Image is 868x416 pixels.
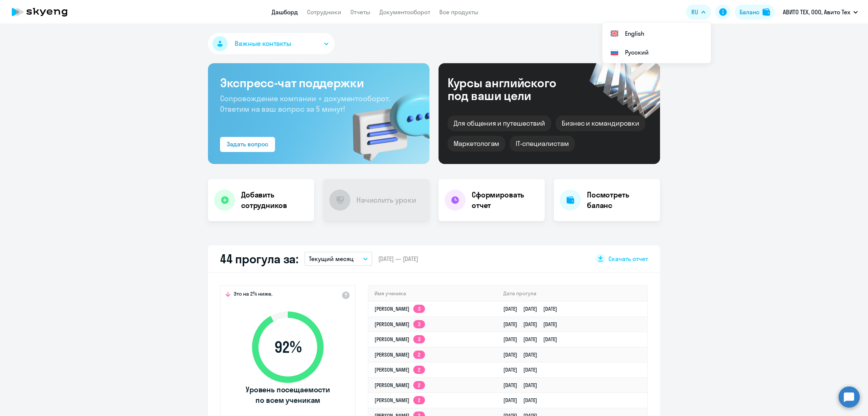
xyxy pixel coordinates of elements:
img: balance [763,8,770,16]
p: АВИТО ТЕХ, ООО, Авито Тех [783,8,850,17]
button: Важные контакты [208,33,335,54]
h4: Добавить сотрудников [241,190,308,211]
a: [PERSON_NAME]3 [374,321,425,328]
div: Для общения и путешествий [448,115,551,131]
span: Скачать отчет [608,255,648,263]
div: Курсы английского под ваши цели [448,76,576,102]
app-skyeng-badge: 3 [413,305,425,313]
span: RU [691,8,698,17]
th: Дата прогула [497,286,647,301]
span: Уровень посещаемости по всем ученикам [245,384,331,405]
a: [DATE][DATE][DATE] [503,305,563,312]
button: Текущий месяц [304,252,372,266]
a: [DATE][DATE] [503,351,543,358]
span: [DATE] — [DATE] [378,255,418,263]
a: Отчеты [350,8,370,16]
a: [DATE][DATE][DATE] [503,321,563,328]
a: [DATE][DATE] [503,397,543,404]
button: Задать вопрос [220,137,275,152]
div: Маркетологам [448,136,505,152]
a: [DATE][DATE] [503,382,543,389]
a: [PERSON_NAME]2 [374,382,425,389]
a: [PERSON_NAME]2 [374,351,425,358]
div: Бизнес и командировки [556,115,645,131]
h4: Посмотреть баланс [587,190,654,211]
h3: Экспресс-чат поддержки [220,75,417,90]
span: Это на 2% ниже, [234,290,272,299]
app-skyeng-badge: 2 [413,381,425,389]
img: Русский [610,48,619,57]
app-skyeng-badge: 2 [413,396,425,404]
div: Задать вопрос [227,140,268,149]
img: bg-img [342,79,429,164]
div: IT-специалистам [510,136,575,152]
h4: Сформировать отчет [472,190,539,211]
app-skyeng-badge: 3 [413,335,425,343]
a: [PERSON_NAME]2 [374,397,425,404]
img: English [610,29,619,38]
a: [DATE][DATE] [503,366,543,373]
span: Важные контакты [235,39,291,49]
a: [DATE][DATE][DATE] [503,336,563,343]
span: Сопровождение компании + документооборот. Ответим на ваш вопрос за 5 минут! [220,94,390,114]
button: АВИТО ТЕХ, ООО, Авито Тех [779,3,862,21]
h4: Начислить уроки [356,195,416,205]
app-skyeng-badge: 2 [413,366,425,374]
span: 92 % [245,338,331,356]
a: [PERSON_NAME]3 [374,305,425,312]
a: [PERSON_NAME]2 [374,366,425,373]
a: Сотрудники [307,8,341,16]
h2: 44 прогула за: [220,251,298,266]
p: Текущий месяц [309,254,354,263]
div: Баланс [740,8,759,17]
th: Имя ученика [368,286,497,301]
app-skyeng-badge: 2 [413,351,425,359]
a: Документооборот [379,8,430,16]
a: Все продукты [439,8,478,16]
button: RU [686,5,711,20]
button: Балансbalance [735,5,775,20]
a: [PERSON_NAME]3 [374,336,425,343]
app-skyeng-badge: 3 [413,320,425,328]
ul: RU [602,23,711,63]
a: Дашборд [272,8,298,16]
